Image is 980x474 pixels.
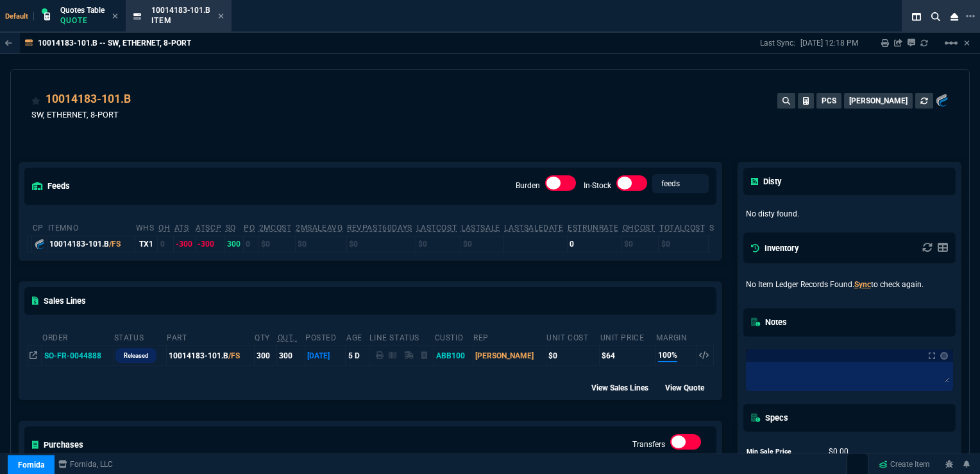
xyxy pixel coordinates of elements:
[751,316,787,328] h5: Notes
[751,412,788,424] h5: Specs
[746,279,954,290] p: No Item Ledger Records Found. to check again.
[347,224,412,233] abbr: Total revenue past 60 days
[659,236,709,252] td: $0
[746,444,904,459] tr: undefined
[42,346,114,365] td: SO-FR-0044888
[305,328,346,346] th: Posted
[31,91,40,109] div: Add to Watchlist
[907,9,926,24] nx-icon: Split Panels
[346,346,369,365] td: 5 D
[548,350,597,362] div: $0
[623,224,655,233] abbr: Avg Cost of Inventory on-hand
[305,346,346,365] td: [DATE]
[166,328,254,346] th: Part
[926,9,945,24] nx-icon: Search
[218,12,224,22] nx-icon: Close Tab
[584,181,611,190] label: In-Stock
[228,351,240,360] span: /FS
[124,351,148,361] p: Released
[417,224,457,233] abbr: The last purchase cost from PO Order
[30,351,37,360] nx-icon: Open In Opposite Panel
[600,328,656,346] th: Unit Price
[196,224,221,233] abbr: ATS with all companies combined
[655,328,697,346] th: Margin
[600,346,656,365] td: $64
[658,349,677,362] span: 100%
[416,236,460,252] td: $0
[473,328,546,346] th: Rep
[760,38,800,48] p: Last Sync:
[622,236,659,252] td: $0
[434,346,473,365] td: ABB100
[49,238,133,250] div: 10014183-101.B
[254,346,276,365] td: 300
[158,224,170,233] abbr: Total units in inventory.
[296,224,342,233] abbr: Avg Sale from SO invoices for 2 months
[295,236,346,252] td: $0
[32,295,86,307] h5: Sales Lines
[943,35,959,51] mat-icon: Example home icon
[32,218,47,236] th: cp
[42,328,114,346] th: Order
[709,218,745,236] th: Serials
[258,236,295,252] td: $0
[38,38,191,48] p: 10014183-101.B -- SW, ETHERNET, 8-PORT
[616,175,647,196] div: In-Stock
[632,440,665,449] label: Transfers
[665,381,716,394] div: View Quote
[55,459,117,470] a: msbcCompanyName
[874,455,935,474] a: Create Item
[746,208,954,220] p: No disty found.
[964,38,970,48] a: Hide Workbench
[516,181,540,190] label: Burden
[31,109,142,121] p: SW, ETHERNET, 8-PORT
[259,224,292,233] abbr: Avg cost of all PO invoices for 2 months
[854,280,871,289] a: Sync
[545,175,576,196] div: Burden
[158,236,174,252] td: 0
[746,444,816,459] td: Min Sale Price
[504,224,563,233] abbr: The date of the last SO Inv price. No time limit. (ignore zeros)
[5,39,12,48] nx-icon: Back to Table
[659,224,705,233] abbr: Total Cost of Units on Hand
[434,328,473,346] th: CustId
[135,236,158,252] td: TX1
[174,224,189,233] abbr: Total units in inventory => minus on SO => plus on PO
[277,346,305,365] td: 300
[225,236,243,252] td: 300
[346,236,416,252] td: $0
[751,242,798,254] h5: Inventory
[844,93,913,109] button: [PERSON_NAME]
[32,439,83,451] h5: Purchases
[174,236,195,252] td: -300
[195,236,225,252] td: -300
[473,346,546,365] td: [PERSON_NAME]
[60,6,105,15] span: Quotes Table
[546,328,599,346] th: Unit Cost
[244,224,255,233] abbr: Total units on open Purchase Orders
[60,15,105,26] p: Quote
[591,381,660,394] div: View Sales Lines
[32,180,70,192] h5: feeds
[226,224,236,233] abbr: Total units on open Sales Orders
[166,346,254,365] td: 10014183-101.B
[254,328,276,346] th: QTY
[46,91,131,107] a: 10014183-101.B
[461,224,500,233] abbr: The last SO Inv price. No time limit. (ignore zeros)
[829,447,849,456] span: 0
[112,12,118,22] nx-icon: Close Tab
[5,12,34,21] span: Default
[670,434,701,455] div: Transfers
[151,15,210,26] p: Item
[966,10,975,22] nx-icon: Open New Tab
[816,93,841,109] button: PCS
[567,236,622,252] td: 0
[346,328,369,346] th: age
[151,6,210,15] span: 10014183-101.B
[243,236,258,252] td: 0
[568,224,618,233] abbr: Total sales within a 30 day window based on last time there was inventory
[135,218,158,236] th: WHS
[945,9,963,24] nx-icon: Close Workbench
[369,328,434,346] th: Line Status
